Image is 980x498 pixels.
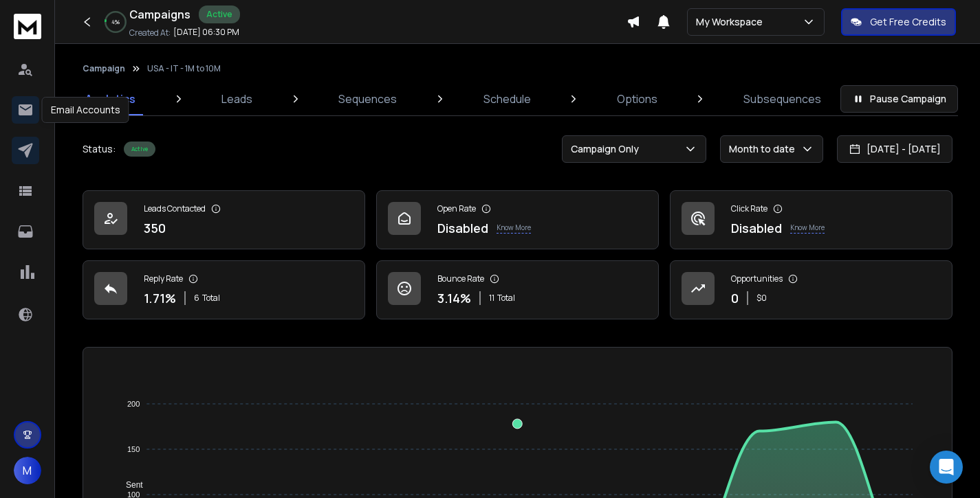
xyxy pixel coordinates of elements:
a: Analytics [77,82,144,115]
span: 6 [194,293,199,304]
p: Schedule [483,91,531,107]
p: Leads [221,91,252,107]
p: Month to date [729,142,801,156]
p: Open Rate [437,203,476,214]
p: Created At: [129,27,171,38]
a: Subsequences [735,82,829,115]
div: Email Accounts [42,97,129,123]
tspan: 200 [127,400,140,408]
a: Options [609,82,666,115]
p: Bounce Rate [437,273,484,284]
span: Sent [116,480,143,490]
p: Status: [83,142,116,156]
a: Click RateDisabledKnow More [670,190,952,249]
p: 350 [144,218,166,238]
p: $ 0 [756,293,767,304]
p: Disabled [437,218,488,238]
button: M [14,457,41,484]
a: Schedule [475,82,539,115]
p: 1.71 % [144,288,176,308]
button: Get Free Credits [841,8,956,36]
a: Sequences [330,82,405,115]
span: Total [202,293,220,304]
span: Total [497,293,515,304]
h1: Campaigns [129,6,190,23]
p: 0 [731,288,739,308]
p: Subsequences [743,91,821,107]
p: Campaign Only [571,142,644,156]
div: Active [124,142,155,157]
div: Active [199,5,240,23]
p: My Workspace [696,15,768,29]
a: Open RateDisabledKnow More [376,190,659,249]
a: Leads [213,82,261,115]
button: [DATE] - [DATE] [837,135,952,163]
a: Leads Contacted350 [83,190,365,249]
button: Campaign [83,63,125,74]
p: USA - IT - 1M to 10M [147,63,221,74]
p: 3.14 % [437,288,471,308]
div: Open Intercom Messenger [930,451,963,484]
p: Disabled [731,218,782,238]
p: Know More [497,223,531,234]
p: Reply Rate [144,273,183,284]
img: logo [14,14,41,39]
p: Analytics [85,91,135,107]
p: 4 % [111,18,120,26]
tspan: 150 [127,445,140,453]
p: Click Rate [731,203,767,214]
p: Opportunities [731,273,783,284]
p: Know More [790,223,825,234]
a: Bounce Rate3.14%11Total [376,260,659,319]
p: [DATE] 06:30 PM [173,27,239,38]
button: Pause Campaign [840,85,958,113]
a: Opportunities0$0 [670,260,952,319]
span: 11 [489,293,494,304]
p: Get Free Credits [870,15,946,29]
p: Sequences [338,91,397,107]
p: Options [617,91,657,107]
a: Reply Rate1.71%6Total [83,260,365,319]
p: Leads Contacted [144,203,206,214]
